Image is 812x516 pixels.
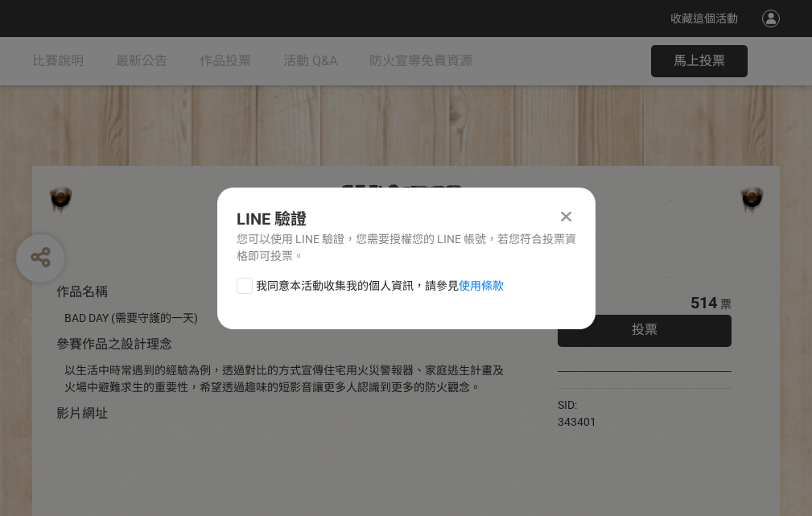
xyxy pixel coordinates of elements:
a: 比賽說明 [32,37,84,85]
span: 最新公告 [116,53,167,68]
span: 活動 Q&A [283,53,337,68]
span: 投票 [632,322,657,337]
div: BAD DAY (需要守護的一天) [64,310,509,327]
span: 參賽作品之設計理念 [56,336,172,352]
span: 作品名稱 [56,284,108,299]
span: 比賽說明 [32,53,84,68]
span: SID: 343401 [558,398,596,428]
a: 最新公告 [116,37,167,85]
span: 馬上投票 [674,53,725,68]
span: 514 [690,293,717,312]
span: 影片網址 [56,406,108,421]
div: 您可以使用 LINE 驗證，您需要授權您的 LINE 帳號，若您符合投票資格即可投票。 [237,231,576,265]
a: 作品投票 [200,37,251,85]
span: 票 [720,298,732,311]
span: 收藏這個活動 [670,12,738,25]
iframe: Facebook Share [600,397,681,413]
a: 防火宣導免費資源 [369,37,472,85]
a: 使用條款 [459,279,504,292]
button: 馬上投票 [651,45,748,77]
span: 防火宣導免費資源 [369,53,472,68]
a: 活動 Q&A [283,37,337,85]
div: LINE 驗證 [237,207,576,231]
span: 我同意本活動收集我的個人資訊，請參見 [256,278,504,295]
span: 作品投票 [200,53,251,68]
div: 以生活中時常遇到的經驗為例，透過對比的方式宣傳住宅用火災警報器、家庭逃生計畫及火場中避難求生的重要性，希望透過趣味的短影音讓更多人認識到更多的防火觀念。 [64,362,509,396]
